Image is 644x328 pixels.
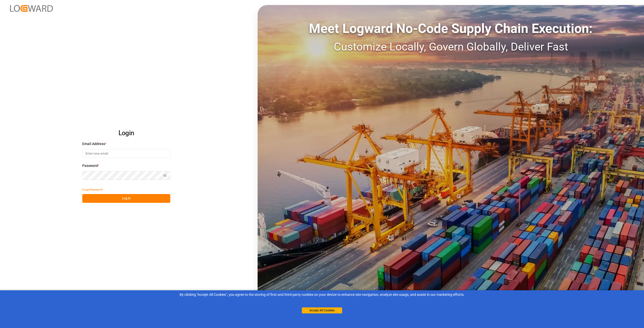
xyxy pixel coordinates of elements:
input: Enter your email [82,149,170,158]
button: Log In [82,194,170,203]
h2: Login [82,125,170,141]
span: Password [82,163,98,168]
div: Customize Locally, Govern Globally, Deliver Fast [258,38,644,55]
button: Forgot Password? [82,185,103,194]
img: Logward_new_orange.png [10,5,53,12]
div: Meet Logward No-Code Supply Chain Execution: [258,19,644,38]
span: Email Address [82,141,105,147]
button: Accept All Cookies [302,307,342,313]
div: By clicking "Accept All Cookies”, you agree to the storing of first and third-party cookies on yo... [4,292,640,297]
